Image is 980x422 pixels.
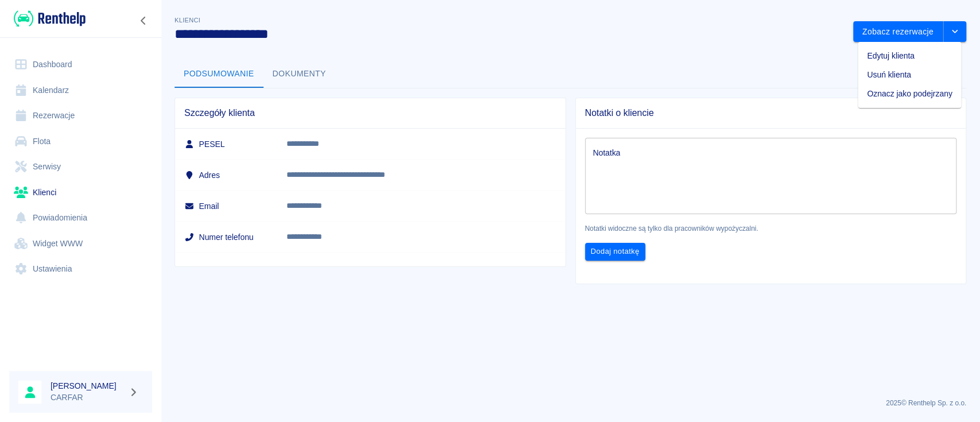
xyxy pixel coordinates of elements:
[9,78,152,103] a: Kalendarz
[9,180,152,206] a: Klienci
[184,231,268,243] h6: Numer telefonu
[858,47,961,65] li: Edytuj klienta
[9,205,152,231] a: Powiadomienia
[135,13,152,28] button: Zwiń nawigację
[585,243,645,261] button: Dodaj notatkę
[9,154,152,180] a: Serwisy
[585,223,957,234] p: Notatki widoczne są tylko dla pracowników wypożyczalni.
[9,103,152,129] a: Rezerwacje
[858,65,961,84] li: Usuń klienta
[51,392,124,404] p: CARFAR
[9,256,152,282] a: Ustawienia
[9,9,86,28] a: Renthelp logo
[264,60,335,88] button: Dokumenty
[175,398,966,408] p: 2025 © Renthelp Sp. z o.o.
[853,21,943,42] button: Zobacz rezerwacje
[175,17,200,24] span: Klienci
[9,231,152,257] a: Widget WWW
[175,60,264,88] button: Podsumowanie
[184,138,268,150] h6: PESEL
[14,9,86,28] img: Renthelp logo
[184,107,556,119] span: Szczegóły klienta
[585,107,957,119] span: Notatki o kliencie
[9,52,152,78] a: Dashboard
[51,380,124,392] h6: [PERSON_NAME]
[858,84,961,103] li: Oznacz jako podejrzany
[184,169,268,181] h6: Adres
[9,129,152,154] a: Flota
[184,200,268,212] h6: Email
[943,21,966,42] button: drop-down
